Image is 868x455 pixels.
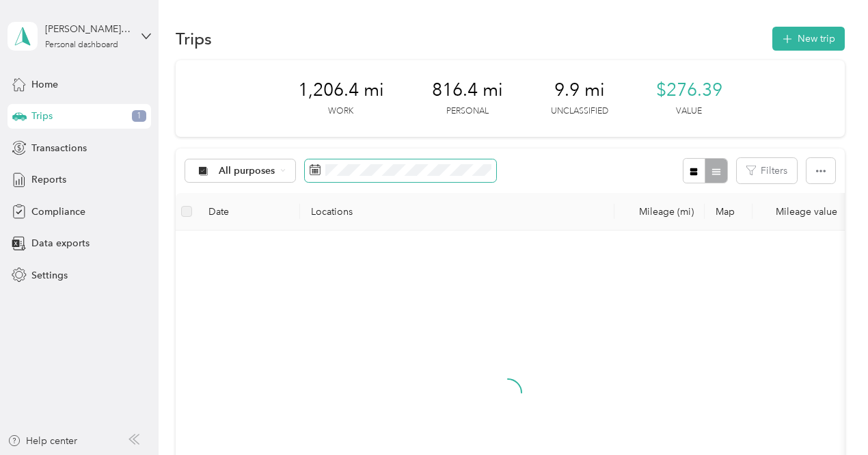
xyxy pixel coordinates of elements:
[554,79,605,101] span: 9.9 mi
[432,79,503,101] span: 816.4 mi
[676,105,702,118] p: Value
[446,105,489,118] p: Personal
[45,22,131,36] div: [PERSON_NAME] [PERSON_NAME]
[198,193,300,231] th: Date
[8,434,77,448] button: Help center
[656,79,722,101] span: $276.39
[176,31,212,46] h1: Trips
[791,378,868,455] iframe: Everlance-gr Chat Button Frame
[298,79,384,101] span: 1,206.4 mi
[705,193,752,231] th: Map
[551,105,608,118] p: Unclassified
[737,158,797,183] button: Filters
[31,77,58,92] span: Home
[31,109,53,123] span: Trips
[752,193,848,231] th: Mileage value
[772,27,845,51] button: New trip
[328,105,353,118] p: Work
[31,268,68,283] span: Settings
[31,172,66,187] span: Reports
[31,205,85,219] span: Compliance
[31,141,87,155] span: Transactions
[132,110,146,122] span: 1
[300,193,614,231] th: Locations
[45,41,118,49] div: Personal dashboard
[31,236,90,250] span: Data exports
[614,193,705,231] th: Mileage (mi)
[219,166,275,176] span: All purposes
